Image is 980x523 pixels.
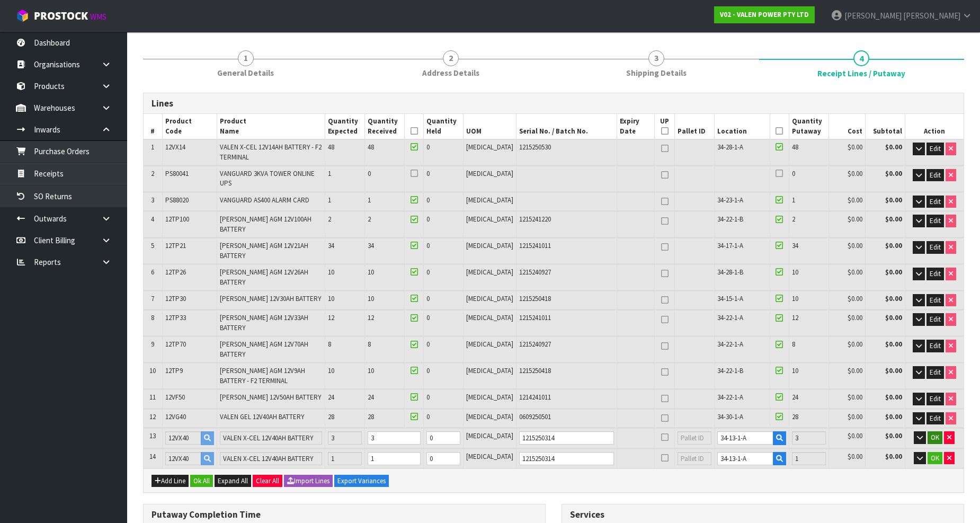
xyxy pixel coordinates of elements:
span: 1215241011 [519,241,551,250]
span: 1215250418 [519,366,551,375]
span: 48 [368,143,374,152]
button: Edit [926,196,944,208]
span: $0.00 [848,452,862,461]
span: 0 [426,268,430,277]
th: UP [655,114,675,139]
span: 34-22-1-B [717,215,743,224]
span: 1215250418 [519,294,551,303]
span: 0 [426,313,430,322]
span: $0.00 [848,393,862,402]
th: Action [905,114,964,139]
span: 1215250530 [519,143,551,152]
strong: $0.00 [885,241,902,250]
span: Edit [930,394,941,403]
strong: V02 - VALEN POWER PTY LTD [720,10,809,19]
span: 34-30-1-A [717,412,743,421]
span: 6 [151,268,154,277]
span: Edit [930,414,941,423]
span: PS88020 [165,196,189,205]
th: Expiry Date [617,114,655,139]
span: 12 [328,313,334,322]
h3: Lines [152,99,956,109]
span: 8 [328,340,331,349]
span: 0 [426,294,430,303]
span: General Details [217,67,274,78]
span: 1 [328,169,331,178]
span: 12VG40 [165,412,186,421]
span: [MEDICAL_DATA] [466,452,513,461]
span: [PERSON_NAME] AGM 12V100AH BATTERY [220,215,311,233]
strong: $0.00 [885,169,902,178]
strong: $0.00 [885,366,902,375]
span: 2 [792,215,795,224]
span: Edit [930,243,941,252]
span: VANGUARD AS400 ALARM CARD [220,196,309,205]
th: Cost [828,114,865,139]
input: Expected [328,431,362,445]
input: Held [426,431,460,445]
span: Edit [930,216,941,225]
span: 10 [149,366,156,375]
span: [MEDICAL_DATA] [466,313,513,322]
span: 34 [792,241,798,250]
span: Edit [930,171,941,180]
input: Product Name [220,452,322,465]
span: 34-22-1-A [717,393,743,402]
th: Quantity Received [364,114,404,139]
span: 24 [368,393,374,402]
button: Import Lines [284,475,333,487]
span: [MEDICAL_DATA] [466,169,513,178]
span: 1215240927 [519,340,551,349]
span: 7 [151,294,154,303]
span: 0 [368,169,371,178]
span: 12TP33 [165,313,186,322]
span: 10 [328,366,334,375]
span: Address Details [422,67,479,78]
th: Quantity Expected [325,114,364,139]
span: 0 [792,169,795,178]
button: Clear All [253,475,282,487]
span: [MEDICAL_DATA] [466,431,513,440]
span: 28 [368,412,374,421]
span: $0.00 [848,241,862,250]
button: Edit [926,412,944,425]
span: 10 [368,268,374,277]
button: Edit [926,241,944,254]
input: Pallet ID [678,431,711,445]
span: [PERSON_NAME] [903,11,960,21]
button: Edit [926,366,944,379]
span: 0 [426,196,430,205]
span: 0 [426,393,430,402]
span: 12 [149,412,156,421]
button: OK [928,452,942,465]
span: Edit [930,341,941,350]
span: 3 [648,50,664,66]
h3: Services [570,510,956,520]
span: 2 [151,169,154,178]
span: [PERSON_NAME] AGM 12V26AH BATTERY [220,268,308,286]
span: 24 [328,393,334,402]
span: 10 [328,294,334,303]
span: $0.00 [848,294,862,303]
button: OK [928,431,942,444]
span: 8 [151,313,154,322]
span: Edit [930,197,941,206]
span: 3 [151,196,154,205]
strong: $0.00 [885,412,902,421]
input: Product Code [165,452,202,465]
strong: $0.00 [885,313,902,322]
span: VALEN X-CEL 12V14AH BATTERY - F2 TERMINAL [220,143,322,161]
span: $0.00 [848,169,862,178]
span: 12TP30 [165,294,186,303]
span: 12TP70 [165,340,186,349]
span: 34-28-1-A [717,143,743,152]
span: 34-22-1-A [717,340,743,349]
th: Subtotal [865,114,905,139]
button: Edit [926,393,944,405]
span: $0.00 [848,215,862,224]
button: Edit [926,313,944,326]
span: $0.00 [848,366,862,375]
strong: $0.00 [885,340,902,349]
span: [MEDICAL_DATA] [466,196,513,205]
span: 5 [151,241,154,250]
